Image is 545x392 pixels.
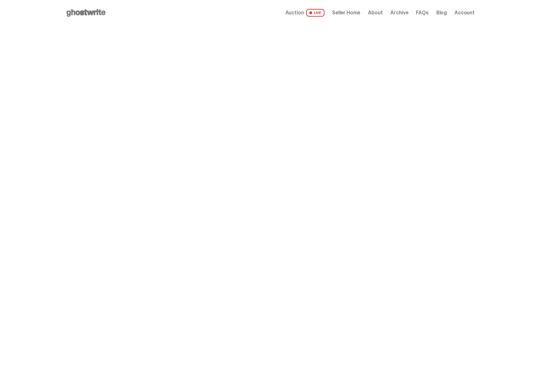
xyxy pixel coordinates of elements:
[455,10,475,15] a: Account
[332,10,360,15] a: Seller Home
[436,10,447,15] a: Blog
[390,10,408,15] a: Archive
[368,10,383,15] a: About
[285,9,324,17] a: Auction LIVE
[416,10,428,15] a: FAQs
[285,10,304,15] span: Auction
[306,9,324,17] span: LIVE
